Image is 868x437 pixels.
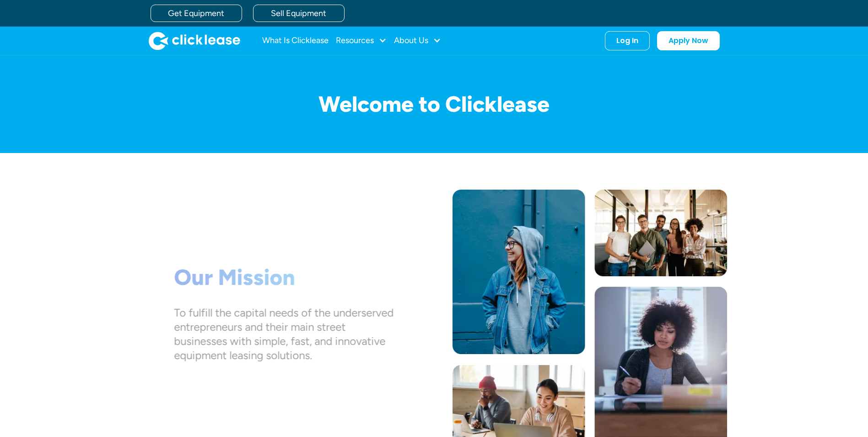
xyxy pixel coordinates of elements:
[151,5,242,22] a: Get Equipment
[616,36,638,45] div: Log In
[253,5,345,22] a: Sell Equipment
[149,32,240,50] img: Clicklease logo
[262,32,329,50] a: What Is Clicklease
[174,264,394,291] h1: Our Mission
[657,31,720,50] a: Apply Now
[394,32,441,50] div: About Us
[174,305,394,362] div: To fulfill the capital needs of the underserved entrepreneurs and their main street businesses wi...
[149,32,240,50] a: home
[141,92,727,116] h1: Welcome to Clicklease
[336,32,387,50] div: Resources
